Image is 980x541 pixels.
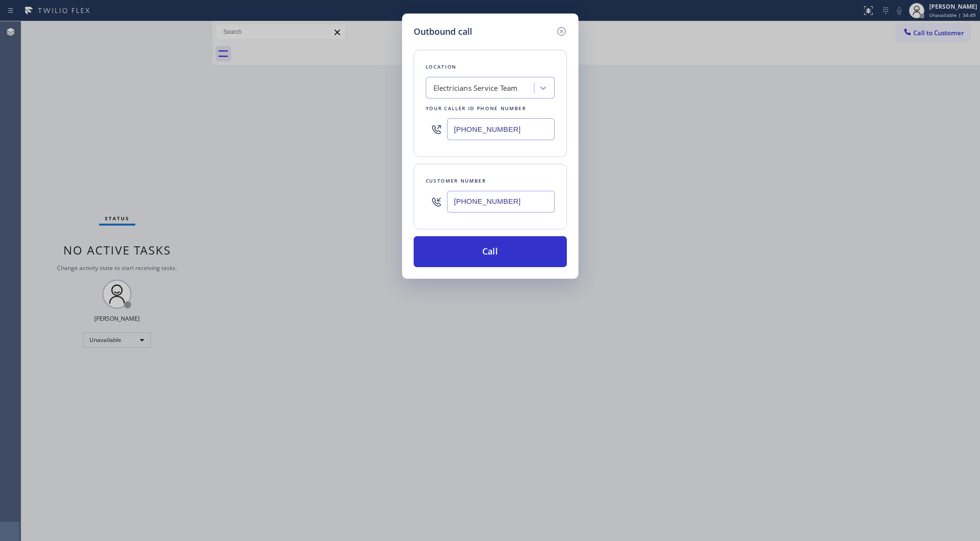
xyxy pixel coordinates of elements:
[433,83,518,94] div: Electricians Service Team
[447,118,555,140] input: (123) 456-7890
[414,25,472,38] h5: Outbound call
[426,103,555,114] div: Your caller id phone number
[426,176,555,186] div: Customer number
[447,191,555,213] input: (123) 456-7890
[426,62,555,72] div: Location
[414,236,567,267] button: Call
